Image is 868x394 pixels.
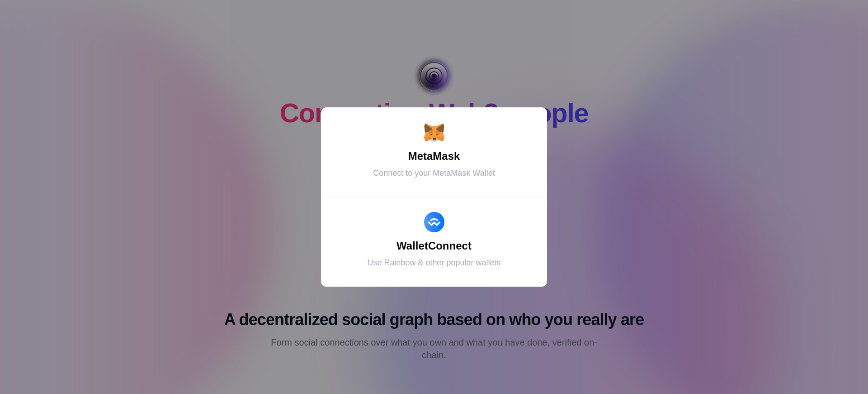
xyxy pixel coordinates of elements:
div: WalletConnect [332,238,536,254]
div: Connect to your MetaMask Wallet [332,167,536,179]
img: MetaMask [424,122,444,143]
div: MetaMask [332,148,536,164]
div: Use Rainbow & other popular wallets [332,257,536,269]
img: WalletConnect [424,212,444,232]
